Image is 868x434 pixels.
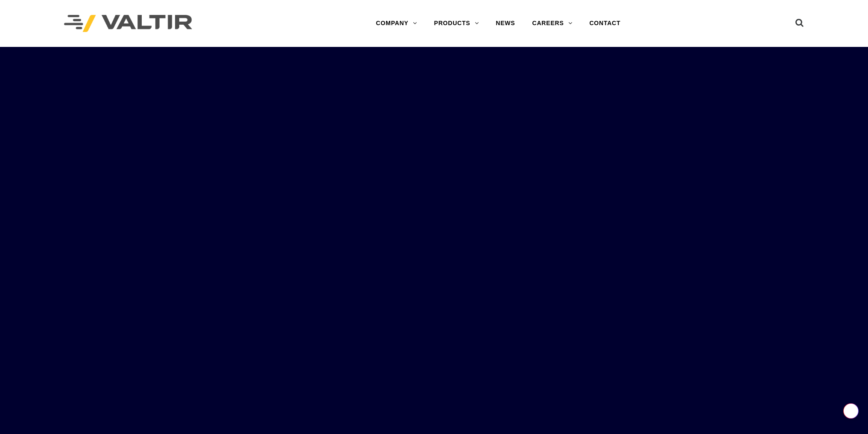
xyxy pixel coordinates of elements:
[487,15,523,32] a: NEWS
[524,15,581,32] a: CAREERS
[64,15,192,32] img: Valtir
[368,15,426,32] a: COMPANY
[581,15,629,32] a: CONTACT
[426,15,488,32] a: PRODUCTS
